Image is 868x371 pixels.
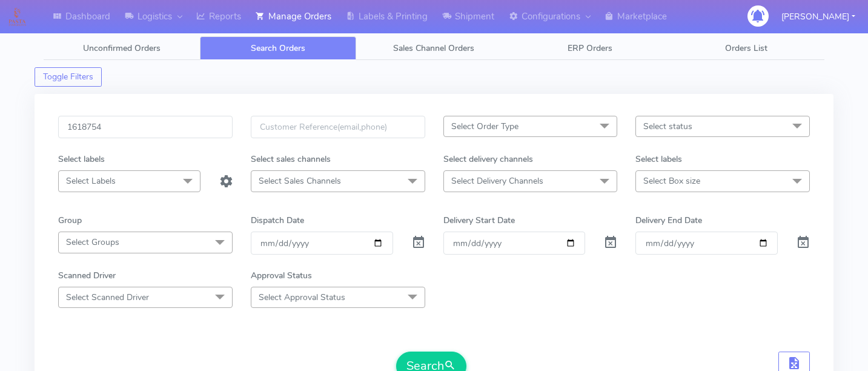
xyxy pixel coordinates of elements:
span: Orders List [725,42,767,54]
span: Search Orders [251,42,305,54]
input: Order Id [58,116,233,138]
label: Dispatch Date [251,214,304,227]
span: Select Delivery Channels [451,175,543,187]
label: Select delivery channels [443,153,533,165]
label: Scanned Driver [58,269,116,282]
label: Select sales channels [251,153,331,165]
span: Select Box size [643,175,700,187]
span: Select Scanned Driver [66,292,149,303]
span: Select Order Type [451,121,518,132]
span: ERP Orders [568,42,612,54]
button: Toggle Filters [35,67,102,87]
label: Delivery End Date [635,214,702,227]
label: Delivery Start Date [443,214,515,227]
ul: Tabs [44,36,824,60]
span: Select Sales Channels [259,175,341,187]
span: Select status [643,121,692,132]
input: Customer Reference(email,phone) [251,116,425,138]
span: Unconfirmed Orders [83,42,161,54]
label: Group [58,214,82,227]
label: Select labels [635,153,682,165]
label: Select labels [58,153,105,165]
button: [PERSON_NAME] [772,4,864,29]
span: Select Approval Status [259,292,345,303]
span: Sales Channel Orders [393,42,474,54]
span: Select Groups [66,236,119,248]
span: Select Labels [66,175,116,187]
label: Approval Status [251,269,312,282]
